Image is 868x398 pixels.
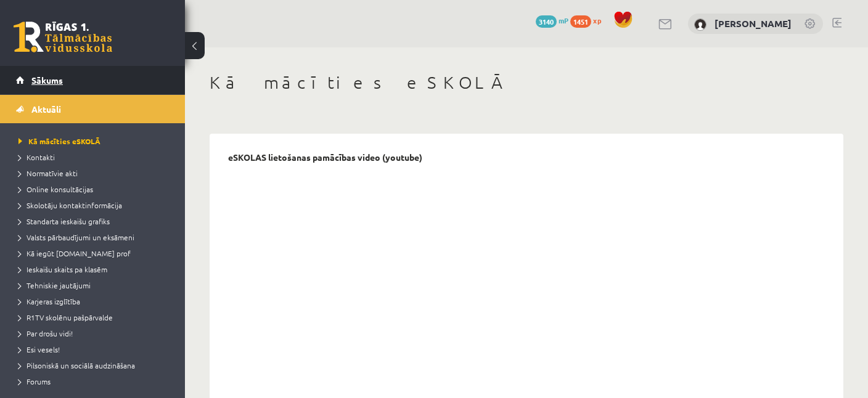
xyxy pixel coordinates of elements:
[536,15,568,25] a: 3140 mP
[18,280,173,291] a: Tehniskie jautājumi
[18,152,173,163] a: Kontakti
[18,152,55,162] span: Kontakti
[536,15,557,28] span: 3140
[593,15,601,25] span: xp
[31,104,61,115] span: Aktuāli
[18,344,60,354] span: Esi vesels!
[694,18,706,31] img: Milana Požarņikova
[18,232,134,242] span: Valsts pārbaudījumi un eksāmeni
[16,66,170,94] a: Sākums
[18,376,173,387] a: Forums
[570,15,591,28] span: 1451
[18,264,107,274] span: Ieskaišu skaits pa klasēm
[18,264,173,275] a: Ieskaišu skaits pa klasēm
[18,136,100,146] span: Kā mācīties eSKOLĀ
[18,280,91,290] span: Tehniskie jautājumi
[559,15,568,25] span: mP
[18,248,131,258] span: Kā iegūt [DOMAIN_NAME] prof
[18,360,173,371] a: Pilsoniskā un sociālā audzināšana
[18,248,173,259] a: Kā iegūt [DOMAIN_NAME] prof
[18,360,135,370] span: Pilsoniskā un sociālā audzināšana
[31,75,63,86] span: Sākums
[18,168,173,179] a: Normatīvie akti
[18,312,113,322] span: R1TV skolēnu pašpārvalde
[18,200,122,210] span: Skolotāju kontaktinformācija
[18,328,73,338] span: Par drošu vidi!
[18,168,78,178] span: Normatīvie akti
[570,15,607,25] a: 1451 xp
[18,312,173,323] a: R1TV skolēnu pašpārvalde
[18,232,173,243] a: Valsts pārbaudījumi un eksāmeni
[18,184,93,194] span: Online konsultācijas
[18,296,173,307] a: Karjeras izglītība
[18,344,173,355] a: Esi vesels!
[18,216,173,227] a: Standarta ieskaišu grafiks
[16,95,170,123] a: Aktuāli
[18,184,173,195] a: Online konsultācijas
[18,216,110,226] span: Standarta ieskaišu grafiks
[228,152,422,163] p: eSKOLAS lietošanas pamācības video (youtube)
[18,200,173,211] a: Skolotāju kontaktinformācija
[210,72,843,93] h1: Kā mācīties eSKOLĀ
[14,22,112,52] a: Rīgas 1. Tālmācības vidusskola
[18,328,173,339] a: Par drošu vidi!
[18,296,80,306] span: Karjeras izglītība
[714,17,792,30] a: [PERSON_NAME]
[18,136,173,147] a: Kā mācīties eSKOLĀ
[18,376,51,386] span: Forums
